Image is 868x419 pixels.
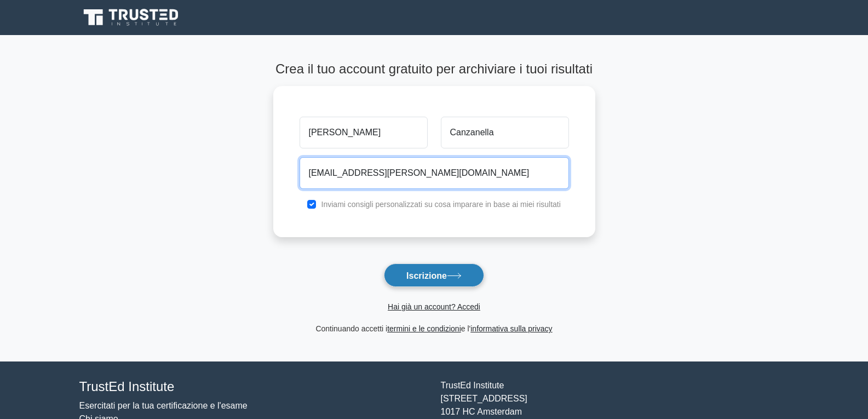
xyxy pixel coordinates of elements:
a: Esercitati per la tua certificazione e l'esame [79,401,248,410]
font: Iscrizione [406,271,447,280]
font: Crea il tuo account gratuito per archiviare i tuoi risultati [275,61,593,76]
font: 1017 HC Amsterdam [441,407,522,416]
font: [STREET_ADDRESS] [441,394,527,403]
input: Nome di battesimo [300,117,428,148]
a: Hai già un account? Accedi [388,302,480,311]
font: TrustEd Institute [79,379,175,394]
a: termini e le condizioni [387,324,461,333]
input: Cognome [441,117,569,148]
font: TrustEd Institute [441,381,504,390]
font: Continuando accetti i [315,324,387,333]
font: e l' [461,324,470,333]
font: Inviami consigli personalizzati su cosa imparare in base ai miei risultati [321,200,561,209]
button: Iscrizione [384,263,484,287]
a: informativa sulla privacy [470,324,552,333]
input: E-mail [300,157,569,189]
